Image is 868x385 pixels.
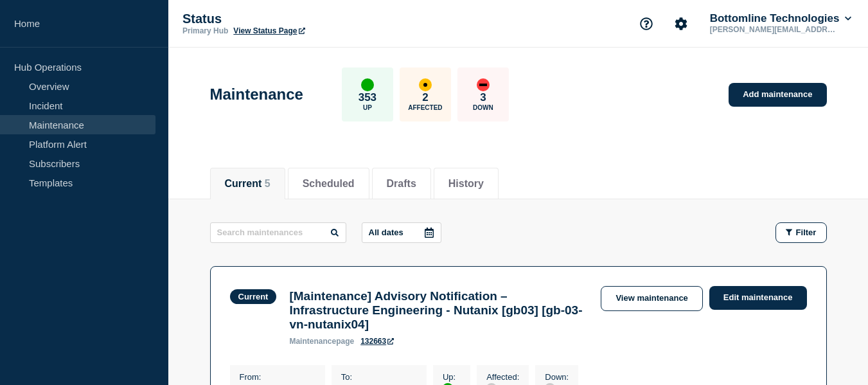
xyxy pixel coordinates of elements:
a: Add maintenance [729,83,826,107]
span: Filter [796,228,817,237]
a: View Status Page [233,26,305,35]
button: Bottomline Technologies [707,12,854,25]
p: All dates [369,228,403,237]
p: From : [240,372,315,382]
h3: [Maintenance] Advisory Notification – Infrastructure Engineering - Nutanix [gb03] [gb-03-vn-nutan... [289,289,588,332]
p: Up : [443,372,461,382]
p: 353 [359,91,376,104]
a: 132663 [360,337,394,346]
button: Support [633,10,660,37]
button: Scheduled [303,178,355,190]
a: Edit maintenance [709,286,807,310]
button: Account settings [668,10,695,37]
button: Drafts [387,178,416,190]
p: Down : [545,372,569,382]
p: Affected : [486,372,519,382]
p: page [289,337,354,346]
input: Search maintenances [210,222,346,243]
button: All dates [362,222,441,243]
a: View maintenance [601,286,702,311]
div: affected [419,78,432,91]
p: Up [363,104,372,111]
p: 2 [422,91,428,104]
div: down [477,78,490,91]
button: History [448,178,484,190]
span: maintenance [289,337,336,346]
p: [PERSON_NAME][EMAIL_ADDRESS][PERSON_NAME][DOMAIN_NAME] [707,25,841,34]
button: Filter [775,222,827,243]
span: 5 [265,178,270,189]
p: Primary Hub [182,26,228,35]
p: To : [341,372,417,382]
p: Down [473,104,493,111]
div: Current [238,292,269,301]
div: up [361,78,374,91]
p: Affected [408,104,442,111]
h1: Maintenance [210,85,303,103]
button: Current 5 [225,178,270,190]
p: 3 [480,91,486,104]
p: Status [182,12,439,26]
